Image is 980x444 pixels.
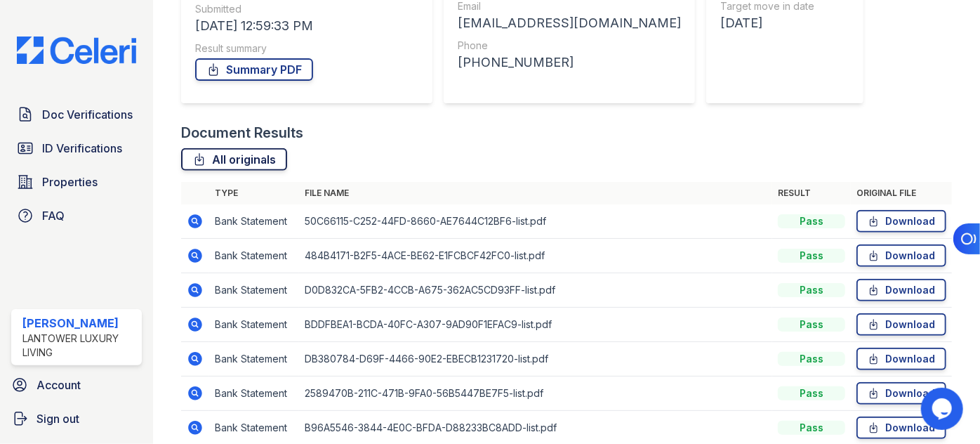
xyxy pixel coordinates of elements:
div: [PHONE_NUMBER] [458,53,681,72]
a: ID Verifications [11,134,142,162]
a: Download [856,210,946,233]
div: Pass [778,352,845,366]
td: BDDFBEA1-BCDA-40FC-A307-9AD90F1EFAC9-list.pdf [299,308,772,342]
td: 2589470B-211C-471B-9FA0-56B5447BE7F5-list.pdf [299,377,772,411]
th: Original file [851,182,952,204]
td: Bank Statement [209,273,299,308]
iframe: chat widget [921,388,966,430]
td: D0D832CA-5FB2-4CCB-A675-362AC5CD93FF-list.pdf [299,273,772,308]
a: Download [856,417,946,439]
a: Account [6,371,147,399]
a: Sign out [6,405,147,433]
a: Download [856,279,946,301]
td: DB380784-D69F-4466-90E2-EBECB1231720-list.pdf [299,342,772,377]
div: Lantower Luxury Living [22,332,136,360]
td: 484B4171-B2F5-4ACE-BE62-E1FCBCF42FC0-list.pdf [299,239,772,273]
div: Result summary [195,41,418,55]
div: [DATE] [720,13,840,33]
div: Phone [458,39,681,53]
div: [DATE] 12:59:33 PM [195,16,418,36]
div: Pass [778,249,845,263]
a: All originals [181,148,287,171]
a: Properties [11,168,142,196]
th: Type [209,182,299,204]
div: Pass [778,318,845,332]
td: Bank Statement [209,239,299,273]
th: Result [772,182,851,204]
a: Doc Verifications [11,100,142,129]
a: Summary PDF [195,58,313,81]
div: [EMAIL_ADDRESS][DOMAIN_NAME] [458,13,681,33]
td: Bank Statement [209,342,299,377]
img: CE_Logo_Blue-a8612792a0a2168367f1c8372b55b34899dd931a85d93a1a3d3e32e68fde9ad4.png [6,37,147,63]
th: File name [299,182,772,204]
div: Pass [778,214,845,228]
span: Account [37,377,81,393]
span: Properties [42,174,98,190]
div: Pass [778,283,845,297]
a: Download [856,244,946,267]
td: Bank Statement [209,204,299,239]
div: Document Results [181,123,303,143]
a: Download [856,348,946,370]
div: Pass [778,386,845,400]
span: Sign out [37,410,79,427]
div: Pass [778,421,845,435]
td: 50C66115-C252-44FD-8660-AE7644C12BF6-list.pdf [299,204,772,239]
div: Submitted [195,2,418,16]
td: Bank Statement [209,308,299,342]
td: Bank Statement [209,377,299,411]
a: FAQ [11,202,142,230]
span: Doc Verifications [42,106,133,123]
span: ID Verifications [42,140,122,157]
div: [PERSON_NAME] [22,315,136,332]
a: Download [856,313,946,336]
span: FAQ [42,207,65,224]
a: Download [856,382,946,405]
